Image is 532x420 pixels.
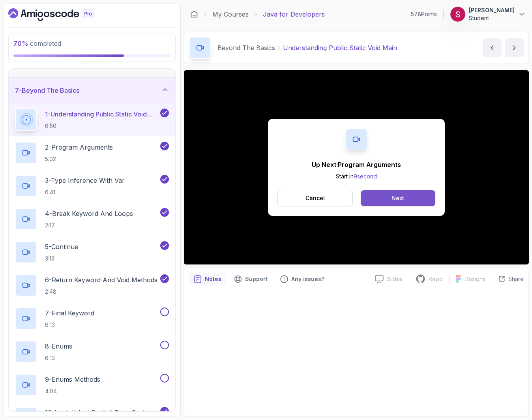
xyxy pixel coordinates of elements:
a: Dashboard [190,10,198,18]
p: Any issues? [291,275,324,283]
span: completed [13,39,61,47]
p: Java for Developers [263,9,325,19]
img: user profile image [450,7,465,22]
p: Repo [429,275,443,283]
p: Share [508,275,524,283]
button: 5-Continue3:13 [15,241,169,263]
button: Next [361,190,435,206]
p: Understanding Public Static Void Main [283,43,397,52]
h3: 7 - Beyond The Basics [15,86,79,95]
p: 7 - Final Keyword [45,308,94,318]
span: 70 % [13,39,28,47]
div: Next [392,194,404,202]
button: 7-Beyond The Basics [9,78,175,103]
p: 2:48 [45,288,157,296]
a: My Courses [212,9,249,19]
button: 7-Final Keyword6:13 [15,307,169,330]
button: Support button [229,273,272,285]
p: Start in [312,172,401,180]
button: Cancel [277,190,353,206]
p: 2 - Program Arguments [45,142,113,152]
button: 9-Enums Methods4:04 [15,374,169,396]
p: Notes [205,275,221,283]
button: 4-Break Keyword And Loops2:17 [15,208,169,230]
p: 6:13 [45,354,72,362]
p: Up Next: Program Arguments [312,160,401,169]
p: 5:02 [45,155,113,163]
button: previous content [483,38,502,57]
p: Cancel [305,194,325,202]
p: 2:17 [45,221,133,229]
button: Feedback button [275,273,329,285]
button: 6-Return Keyword And Void Methods2:48 [15,274,169,296]
p: Slides [387,275,403,283]
p: 10 - Implicit And Explicit Type Casting [45,408,153,417]
button: next content [505,38,524,57]
p: [PERSON_NAME] [469,6,515,14]
p: Student [469,14,515,22]
p: 5 - Continue [45,242,78,251]
iframe: 1 - Understanding public static void main [184,70,529,264]
button: 2-Program Arguments5:02 [15,142,169,164]
button: 8-Enums6:13 [15,341,169,363]
p: Support [245,275,268,283]
p: 3 - Type Inference With Var [45,176,125,185]
p: 9 - Enums Methods [45,375,100,384]
p: 8 - Enums [45,341,72,351]
p: 4:04 [45,387,100,395]
button: 1-Understanding Public Static Void Main6:50 [15,109,169,131]
p: 3:13 [45,255,78,262]
a: Dashboard [8,8,112,21]
button: 3-Type Inference With Var6:41 [15,175,169,197]
p: 578 Points [411,10,437,18]
p: 6:13 [45,321,94,329]
button: user profile image[PERSON_NAME]Student [450,6,526,22]
button: Share [492,275,524,283]
p: Beyond The Basics [217,43,275,52]
p: 6:41 [45,188,125,196]
p: Designs [465,275,485,283]
p: 1 - Understanding Public Static Void Main [45,109,159,119]
p: 6 - Return Keyword And Void Methods [45,275,157,285]
button: notes button [189,273,226,285]
span: 9 second [354,173,377,180]
p: 6:50 [45,122,159,130]
p: 4 - Break Keyword And Loops [45,209,133,218]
